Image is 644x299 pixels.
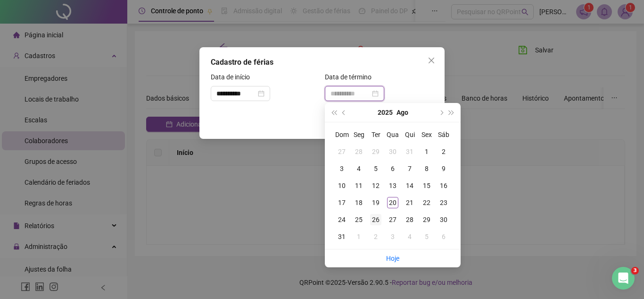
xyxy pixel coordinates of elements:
[435,126,452,143] th: Sáb
[370,180,381,191] div: 12
[435,177,452,194] td: 2025-08-16
[211,57,433,68] div: Cadastro de férias
[446,103,457,122] button: super-next-year
[384,177,401,194] td: 2025-08-13
[367,194,384,211] td: 2025-08-19
[438,180,449,191] div: 16
[384,160,401,177] td: 2025-08-06
[350,211,367,228] td: 2025-08-25
[350,143,367,160] td: 2025-07-28
[401,126,418,143] th: Qui
[353,146,364,157] div: 28
[404,231,415,242] div: 4
[612,267,635,290] iframe: Intercom live chat
[435,143,452,160] td: 2025-08-02
[435,228,452,245] td: 2025-09-06
[339,103,349,122] button: prev-year
[438,214,449,225] div: 30
[367,126,384,143] th: Ter
[350,160,367,177] td: 2025-08-04
[333,228,350,245] td: 2025-08-31
[387,180,398,191] div: 13
[424,53,439,68] button: Close
[418,160,435,177] td: 2025-08-08
[421,197,432,208] div: 22
[631,267,639,274] span: 3
[336,163,347,174] div: 3
[353,163,364,174] div: 4
[353,197,364,208] div: 18
[370,214,381,225] div: 26
[336,197,347,208] div: 17
[333,194,350,211] td: 2025-08-17
[401,194,418,211] td: 2025-08-21
[333,177,350,194] td: 2025-08-10
[333,160,350,177] td: 2025-08-03
[370,231,381,242] div: 2
[401,177,418,194] td: 2025-08-14
[418,177,435,194] td: 2025-08-15
[367,160,384,177] td: 2025-08-05
[353,231,364,242] div: 1
[401,211,418,228] td: 2025-08-28
[367,228,384,245] td: 2025-09-02
[384,194,401,211] td: 2025-08-20
[404,146,415,157] div: 31
[367,211,384,228] td: 2025-08-26
[404,180,415,191] div: 14
[421,163,432,174] div: 8
[428,57,435,64] span: close
[418,211,435,228] td: 2025-08-29
[435,160,452,177] td: 2025-08-09
[387,231,398,242] div: 3
[336,214,347,225] div: 24
[350,126,367,143] th: Seg
[350,177,367,194] td: 2025-08-11
[421,214,432,225] div: 29
[370,146,381,157] div: 29
[435,194,452,211] td: 2025-08-23
[336,146,347,157] div: 27
[350,194,367,211] td: 2025-08-18
[421,180,432,191] div: 15
[384,211,401,228] td: 2025-08-27
[211,72,256,82] label: Data de início
[384,228,401,245] td: 2025-09-03
[436,103,446,122] button: next-year
[336,231,347,242] div: 31
[325,72,378,82] label: Data de término
[384,143,401,160] td: 2025-07-30
[435,211,452,228] td: 2025-08-30
[404,197,415,208] div: 21
[378,103,393,122] button: year panel
[396,103,408,122] button: month panel
[401,160,418,177] td: 2025-08-07
[387,197,398,208] div: 20
[329,103,339,122] button: super-prev-year
[404,214,415,225] div: 28
[438,197,449,208] div: 23
[387,163,398,174] div: 6
[418,126,435,143] th: Sex
[353,214,364,225] div: 25
[386,255,399,262] a: Hoje
[418,143,435,160] td: 2025-08-01
[421,231,432,242] div: 5
[438,231,449,242] div: 6
[370,197,381,208] div: 19
[336,180,347,191] div: 10
[333,126,350,143] th: Dom
[333,143,350,160] td: 2025-07-27
[404,163,415,174] div: 7
[418,228,435,245] td: 2025-09-05
[418,194,435,211] td: 2025-08-22
[387,214,398,225] div: 27
[353,180,364,191] div: 11
[367,177,384,194] td: 2025-08-12
[438,163,449,174] div: 9
[367,143,384,160] td: 2025-07-29
[350,228,367,245] td: 2025-09-01
[421,146,432,157] div: 1
[438,146,449,157] div: 2
[387,146,398,157] div: 30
